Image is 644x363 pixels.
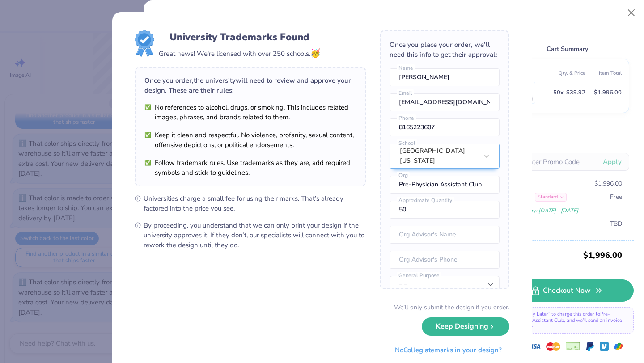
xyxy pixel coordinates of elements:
[422,317,509,336] button: Keep Designing
[387,341,509,359] button: NoCollegiatemarks in your design?
[144,194,366,213] span: Universities charge a small fee for using their marks. That’s already factored into the price you...
[135,30,154,57] img: License badge
[144,158,356,177] li: Follow trademark rules. Use trademarks as they are, add required symbols and stick to guidelines.
[390,176,500,194] input: Org
[390,226,500,244] input: Org Advisor's Name
[169,30,309,44] div: University Trademarks Found
[390,68,500,86] input: Name
[310,48,320,59] span: 🥳
[144,130,356,150] li: Keep it clean and respectful. No violence, profanity, sexual content, offensive depictions, or po...
[390,40,500,59] div: Once you place your order, we’ll need this info to get their approval:
[159,47,320,59] div: Great news! We're licensed with over 250 schools.
[144,220,366,250] span: By proceeding, you understand that we can only print your design if the university approves it. I...
[144,76,356,95] div: Once you order, the university will need to review and approve your design. These are their rules:
[400,146,478,166] div: [GEOGRAPHIC_DATA][US_STATE]
[390,118,500,136] input: Phone
[144,102,356,122] li: No references to alcohol, drugs, or smoking. This includes related images, phrases, and brands re...
[390,93,500,111] input: Email
[390,251,500,269] input: Org Advisor's Phone
[390,201,500,219] input: Approximate Quantity
[394,303,509,312] div: We’ll only submit the design if you order.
